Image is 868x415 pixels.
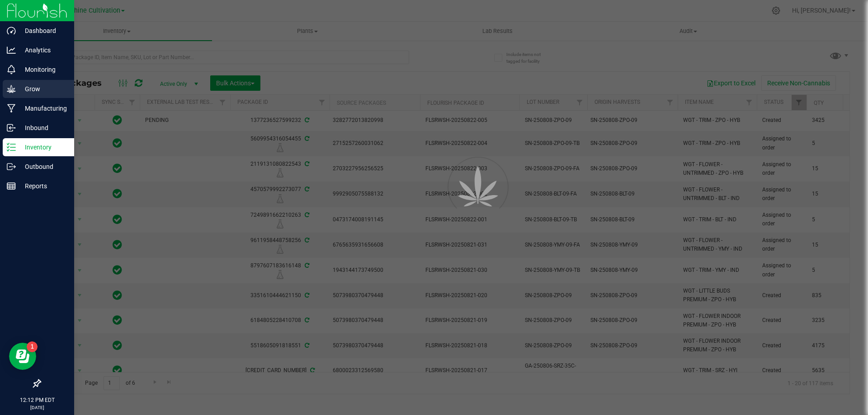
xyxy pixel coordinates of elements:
[7,26,16,35] inline-svg: Dashboard
[16,64,70,75] p: Monitoring
[27,341,38,352] iframe: Resource center unread badge
[7,143,16,152] inline-svg: Inventory
[7,84,16,93] inline-svg: Grow
[16,161,70,172] p: Outbound
[7,65,16,74] inline-svg: Monitoring
[16,84,70,94] p: Grow
[16,25,70,36] p: Dashboard
[7,123,16,132] inline-svg: Inbound
[7,46,16,55] inline-svg: Analytics
[4,396,70,404] p: 12:12 PM EDT
[16,181,70,191] p: Reports
[16,45,70,56] p: Analytics
[9,343,36,370] iframe: Resource center
[4,404,70,411] p: [DATE]
[16,142,70,153] p: Inventory
[7,182,16,191] inline-svg: Reports
[7,104,16,113] inline-svg: Manufacturing
[16,103,70,114] p: Manufacturing
[7,162,16,171] inline-svg: Outbound
[16,122,70,133] p: Inbound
